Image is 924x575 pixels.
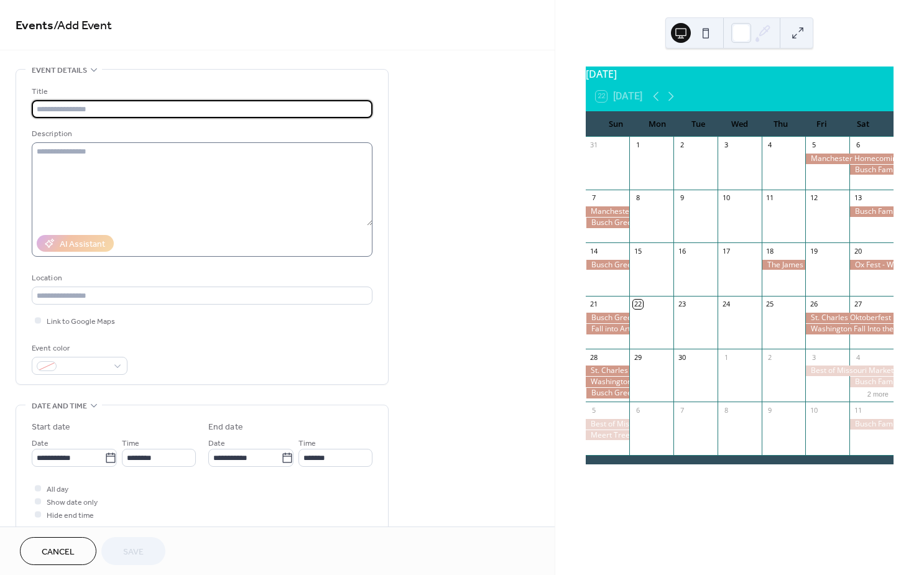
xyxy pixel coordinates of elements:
div: 5 [809,140,818,150]
div: Busch Family Brewing and Distilling - Rodeo and Music Fest [849,165,894,175]
span: Date and time [32,400,87,413]
div: 28 [589,352,599,362]
div: 29 [633,352,642,362]
span: Hide end time [47,509,94,522]
div: Tue [678,112,719,137]
div: 24 [721,300,731,309]
div: 2 [765,352,775,362]
div: Busch Family Brewing and Distilling - Rodeo and Music Fest [849,377,894,387]
div: Sun [596,112,637,137]
div: 20 [853,246,862,255]
div: 3 [721,140,731,150]
div: Best of Missouri Market [586,419,630,430]
span: Date [208,437,225,450]
div: Best of Missouri Market [805,366,894,376]
div: 2 [677,140,686,150]
span: Cancel [42,546,75,559]
div: 4 [765,140,775,150]
div: Thu [760,112,801,137]
div: 10 [809,405,818,415]
div: 16 [677,246,686,255]
button: Cancel [20,537,96,565]
div: Busch Green Market - Busch Family Brewing and Distilling [586,260,630,270]
div: 31 [589,140,599,150]
div: Busch Green Market - Busch Family Brewing and Distilling [586,388,630,398]
div: 23 [677,300,686,309]
div: 10 [721,193,731,203]
div: St. Charles Oktoberfest [805,313,894,323]
div: Meert Tree Farm [586,430,630,441]
span: Date [32,437,49,450]
div: 8 [721,405,731,415]
div: 21 [589,300,599,309]
div: Event color [32,342,125,355]
div: 1 [633,140,642,150]
div: 9 [677,193,686,203]
div: 5 [589,405,599,415]
div: Manchester Homecoming Festival [805,154,894,164]
div: Ox Fest - Washington [849,260,894,270]
span: Link to Google Maps [47,315,115,328]
div: 7 [589,193,599,203]
div: Sat [843,112,884,137]
span: Time [122,437,139,450]
div: 9 [765,405,775,415]
div: Mon [637,112,678,137]
span: / Add Event [53,14,112,38]
div: 3 [809,352,818,362]
div: 1 [721,352,731,362]
span: Time [298,437,316,450]
div: 11 [853,405,862,415]
div: 30 [677,352,686,362]
div: Busch Family Brewing and Distilling - Rodeo and Music Fest [849,419,894,430]
div: 11 [765,193,775,203]
div: St. Charles Oktoberfest [586,366,630,376]
div: [DATE] [586,67,894,81]
div: Busch Family Brewing and Distilling - Rodeo and Music Fest [849,206,894,217]
div: Manchester Homecoming Festival [586,206,630,217]
div: 6 [633,405,642,415]
div: 22 [633,300,642,309]
div: 18 [765,246,775,255]
span: All day [47,483,68,496]
div: 26 [809,300,818,309]
div: 15 [633,246,642,255]
div: End date [208,421,243,434]
button: 2 more [862,388,894,398]
div: Wed [719,112,760,137]
div: 8 [633,193,642,203]
div: 12 [809,193,818,203]
div: Washington Fall Into the Arts [805,324,894,334]
div: Fri [802,112,843,137]
div: Washington Fall Into the Arts [586,377,630,387]
div: Fall into Arts O'Fallon [586,324,630,334]
div: 19 [809,246,818,255]
div: Location [32,272,370,285]
div: 14 [589,246,599,255]
div: 27 [853,300,862,309]
div: The James Clinic Grand Opening - Chesterfield [762,260,806,270]
div: 6 [853,140,862,150]
div: Busch Green Market - Busch Family Brewing and Distilling [586,218,630,228]
span: Show date only [47,496,98,509]
span: Event details [32,64,87,77]
div: Busch Green Market - Busch Family Brewing and Distilling [586,313,630,323]
div: 4 [853,352,862,362]
div: 25 [765,300,775,309]
div: 17 [721,246,731,255]
a: Events [16,14,53,38]
div: 7 [677,405,686,415]
div: 13 [853,193,862,203]
div: Start date [32,421,70,434]
div: Title [32,85,370,98]
div: Description [32,127,370,140]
